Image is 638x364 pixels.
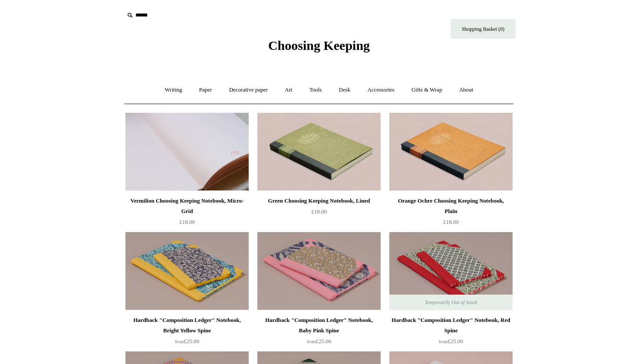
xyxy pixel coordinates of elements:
a: Tools [302,79,330,102]
span: £25.00 [439,338,463,344]
a: Art [277,79,300,102]
a: Vermilion Choosing Keeping Notebook, Micro-Grid £18.00 [125,196,249,231]
div: Orange Ochre Choosing Keeping Notebook, Plain [391,196,510,216]
a: Orange Ochre Choosing Keeping Notebook, Plain Orange Ochre Choosing Keeping Notebook, Plain [389,113,513,191]
a: Hardback "Composition Ledger" Notebook, Red Spine Hardback "Composition Ledger" Notebook, Red Spi... [389,232,513,310]
a: Choosing Keeping [268,45,370,51]
div: Hardback "Composition Ledger" Notebook, Baby Pink Spine [260,315,378,336]
a: Green Choosing Keeping Notebook, Lined Green Choosing Keeping Notebook, Lined [257,113,381,191]
a: Hardback "Composition Ledger" Notebook, Baby Pink Spine Hardback "Composition Ledger" Notebook, B... [257,232,381,310]
a: Writing [157,79,190,102]
a: Accessories [360,79,402,102]
a: Desk [331,79,358,102]
a: Orange Ochre Choosing Keeping Notebook, Plain £18.00 [389,196,513,231]
span: £25.00 [307,338,331,344]
div: Green Choosing Keeping Notebook, Lined [260,196,378,206]
img: Orange Ochre Choosing Keeping Notebook, Plain [389,113,513,191]
div: Vermilion Choosing Keeping Notebook, Micro-Grid [128,196,247,216]
a: Gifts & Wrap [404,79,450,102]
a: Hardback "Composition Ledger" Notebook, Bright Yellow Spine from£25.00 [125,315,249,351]
span: Choosing Keeping [268,38,370,52]
img: Vermilion Choosing Keeping Notebook, Micro-Grid [125,113,249,191]
a: Hardback "Composition Ledger" Notebook, Bright Yellow Spine Hardback "Composition Ledger" Noteboo... [125,232,249,310]
span: £18.00 [179,219,195,225]
a: Hardback "Composition Ledger" Notebook, Red Spine from£25.00 [389,315,513,351]
img: Green Choosing Keeping Notebook, Lined [257,113,381,191]
span: £25.00 [175,338,199,344]
a: Green Choosing Keeping Notebook, Lined £18.00 [257,196,381,231]
span: £18.00 [311,208,327,215]
a: Hardback "Composition Ledger" Notebook, Baby Pink Spine from£25.00 [257,315,381,351]
a: Shopping Basket (0) [451,19,516,39]
span: £18.00 [443,219,459,225]
span: from [439,339,447,344]
a: About [451,79,481,102]
a: Paper [191,79,220,102]
a: Decorative paper [221,79,276,102]
span: Temporarily Out of Stock [416,295,486,310]
div: Hardback "Composition Ledger" Notebook, Red Spine [391,315,510,336]
a: Vermilion Choosing Keeping Notebook, Micro-Grid Vermilion Choosing Keeping Notebook, Micro-Grid [125,113,249,191]
span: from [307,339,316,344]
img: Hardback "Composition Ledger" Notebook, Baby Pink Spine [257,232,381,310]
img: Hardback "Composition Ledger" Notebook, Bright Yellow Spine [125,232,249,310]
div: Hardback "Composition Ledger" Notebook, Bright Yellow Spine [128,315,247,336]
img: Hardback "Composition Ledger" Notebook, Red Spine [389,232,513,310]
span: from [175,339,184,344]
